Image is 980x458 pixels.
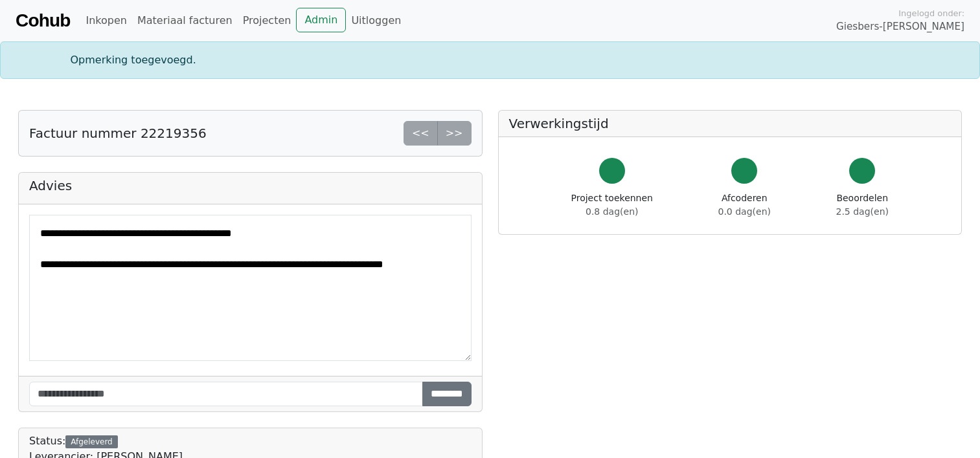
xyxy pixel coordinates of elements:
h5: Factuur nummer 22219356 [29,125,207,141]
span: 0.8 dag(en) [586,206,638,217]
span: Ingelogd onder: [898,7,964,19]
h5: Advies [29,178,472,193]
a: Cohub [16,5,70,36]
span: Giesbers-[PERSON_NAME] [836,19,964,34]
a: Uitloggen [346,8,406,34]
div: Project toekennen [571,191,653,219]
span: 2.5 dag(en) [836,206,889,217]
div: Afcoderen [718,191,771,219]
div: Afgeleverd [65,435,117,448]
div: Opmerking toegevoegd. [63,52,918,68]
a: Admin [296,8,346,32]
h5: Verwerkingstijd [509,116,952,131]
div: Beoordelen [836,191,889,219]
a: Materiaal facturen [132,8,238,34]
span: 0.0 dag(en) [718,206,771,217]
a: Inkopen [80,8,131,34]
a: Projecten [238,8,297,34]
